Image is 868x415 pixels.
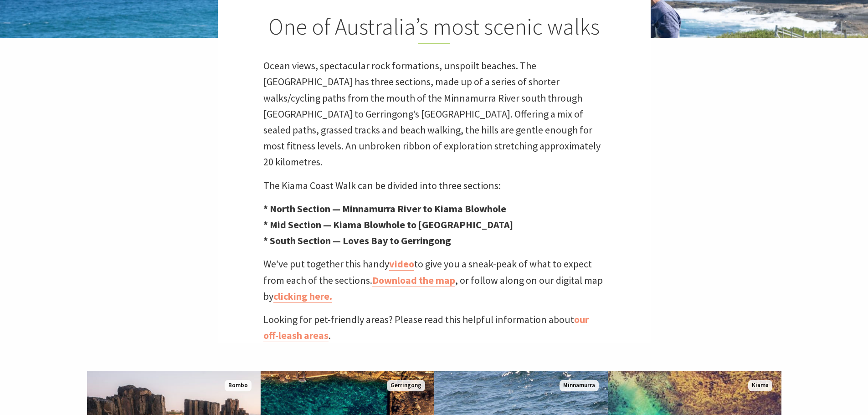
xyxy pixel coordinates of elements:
[263,313,589,342] a: our off-leash areas
[372,274,455,287] a: Download the map
[225,380,252,391] span: Bombo
[273,290,332,303] a: clicking here.
[263,58,605,170] p: Ocean views, spectacular rock formations, unspoilt beaches. The [GEOGRAPHIC_DATA] has three secti...
[748,380,772,391] span: Kiama
[263,13,605,44] h2: One of Australia’s most scenic walks
[389,257,414,271] a: video
[263,218,513,231] strong: * Mid Section — Kiama Blowhole to [GEOGRAPHIC_DATA]
[263,234,451,247] strong: * South Section — Loves Bay to Gerringong
[387,380,425,391] span: Gerringong
[263,178,605,194] p: The Kiama Coast Walk can be divided into three sections:
[263,312,605,343] p: Looking for pet-friendly areas? Please read this helpful information about .
[263,256,605,304] p: We’ve put together this handy to give you a sneak-peak of what to expect from each of the section...
[560,380,599,391] span: Minnamurra
[263,202,506,215] strong: * North Section — Minnamurra River to Kiama Blowhole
